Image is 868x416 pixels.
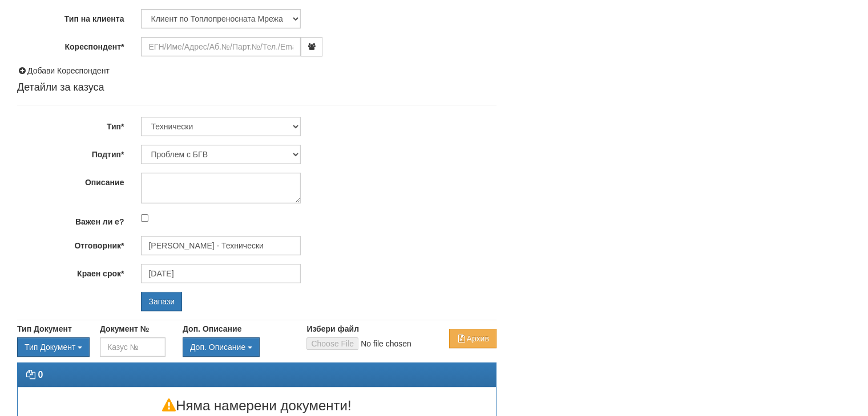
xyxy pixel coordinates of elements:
[9,264,132,279] label: Краен срок*
[141,292,182,311] input: Запази
[17,337,83,357] div: Двоен клик, за изчистване на избраната стойност.
[190,342,245,352] span: Доп. Описание
[9,212,132,227] label: Важен ли е?
[183,323,241,335] label: Доп. Описание
[38,370,43,380] strong: 0
[141,37,301,56] input: ЕГН/Име/Адрес/Аб.№/Парт.№/Тел./Email
[183,337,260,357] button: Доп. Описание
[17,65,496,76] div: Добави Кореспондент
[17,323,72,335] label: Тип Документ
[25,342,75,352] span: Тип Документ
[9,9,132,25] label: Тип на клиента
[9,145,132,160] label: Подтип*
[183,337,289,357] div: Двоен клик, за изчистване на избраната стойност.
[9,173,132,188] label: Описание
[141,236,301,255] input: Търсене по Име / Имейл
[306,323,359,335] label: Избери файл
[18,398,496,413] h3: Няма намерени документи!
[17,82,496,93] h4: Детайли за казуса
[9,37,132,52] label: Кореспондент*
[100,337,165,357] input: Казус №
[449,329,496,348] button: Архив
[100,323,149,335] label: Документ №
[141,264,301,283] input: Търсене по Име / Имейл
[9,236,132,251] label: Отговорник*
[17,337,90,357] button: Тип Документ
